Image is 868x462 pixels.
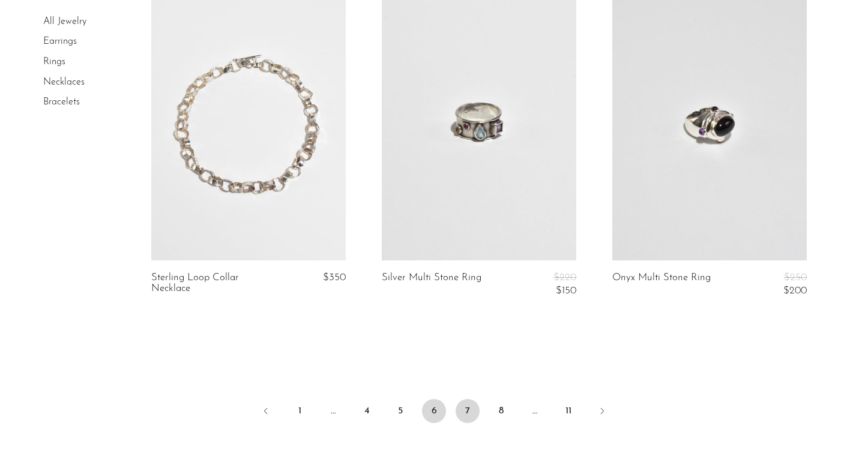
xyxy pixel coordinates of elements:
a: 4 [355,399,379,423]
a: 11 [556,399,580,423]
span: $200 [783,286,807,296]
span: $220 [553,272,576,283]
span: $150 [556,286,576,296]
a: Bracelets [43,97,80,107]
a: Necklaces [43,77,85,87]
a: Sterling Loop Collar Necklace [151,272,280,295]
a: Rings [43,57,65,67]
a: Next [590,399,614,425]
span: 6 [422,399,446,423]
a: Silver Multi Stone Ring [382,272,481,297]
a: Earrings [43,37,77,47]
a: Previous [254,399,278,425]
a: 1 [288,399,312,423]
span: … [523,399,547,423]
span: $350 [323,272,346,283]
span: $250 [784,272,807,283]
a: 5 [388,399,412,423]
a: Onyx Multi Stone Ring [612,272,711,297]
a: 7 [456,399,480,423]
span: … [321,399,345,423]
a: All Jewelry [43,17,86,26]
a: 8 [489,399,513,423]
